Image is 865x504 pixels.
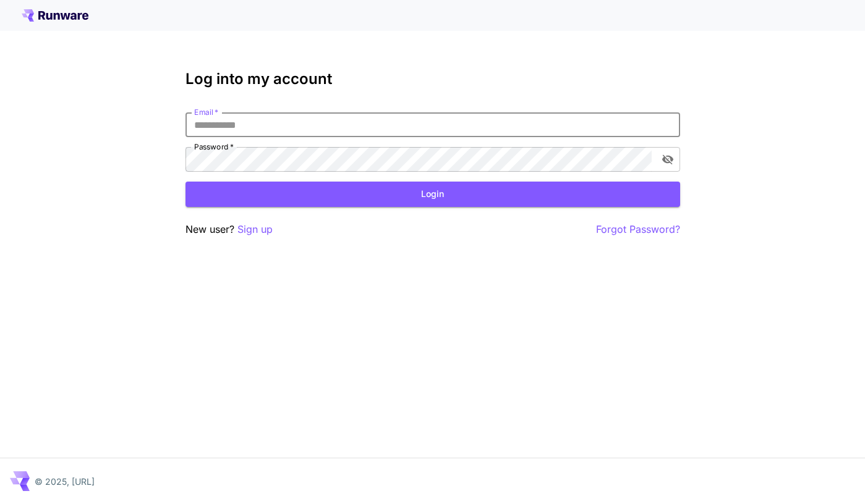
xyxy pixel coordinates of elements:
button: Forgot Password? [596,222,680,237]
label: Password [194,141,234,152]
h3: Log into my account [185,70,680,88]
p: © 2025, [URL] [35,475,95,488]
button: toggle password visibility [657,148,679,170]
p: New user? [185,222,273,237]
button: Login [185,182,680,207]
label: Email [194,107,218,117]
button: Sign up [237,222,273,237]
